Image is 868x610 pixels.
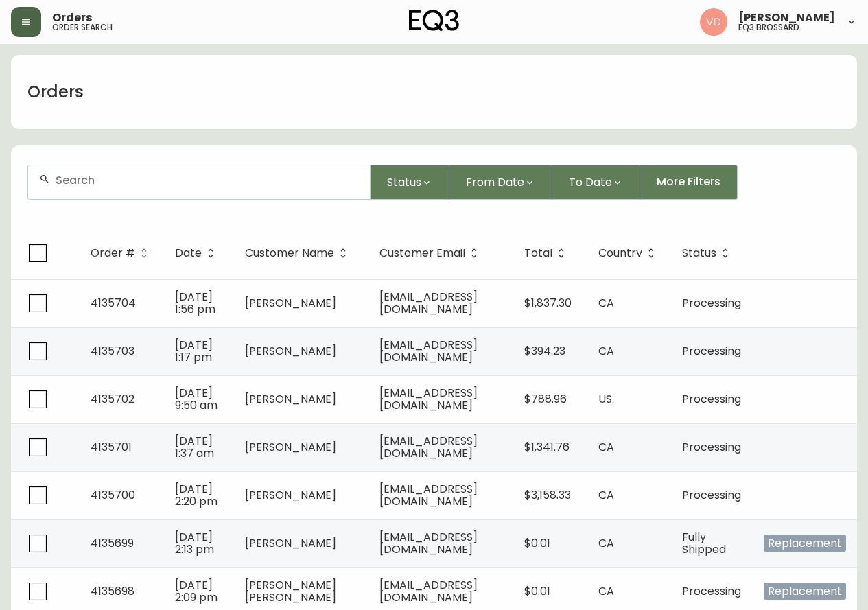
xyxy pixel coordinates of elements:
span: CA [598,343,614,359]
span: [PERSON_NAME] [245,295,336,311]
span: 4135699 [91,535,134,551]
span: Order # [91,247,153,259]
span: Country [598,249,642,257]
span: CA [598,295,614,311]
span: [DATE] 2:13 pm [175,529,214,557]
h5: eq3 brossard [738,23,799,32]
h1: Orders [27,80,84,104]
span: 4135701 [91,439,132,455]
span: CA [598,583,614,599]
span: $0.01 [524,583,550,599]
span: [EMAIL_ADDRESS][DOMAIN_NAME] [379,385,478,413]
span: 4135700 [91,487,135,503]
span: CA [598,487,614,503]
span: From Date [466,174,524,191]
span: Customer Email [379,247,483,259]
span: [DATE] 1:37 am [175,433,214,461]
span: Order # [91,249,135,257]
span: Processing [682,439,741,455]
span: [DATE] 1:56 pm [175,289,215,317]
textarea: Fauteuil Lyla [41,56,189,94]
span: Country [598,247,660,259]
span: 4135702 [91,391,134,407]
span: 4135698 [91,583,134,599]
span: Replacement [764,583,846,600]
span: [PERSON_NAME] [PERSON_NAME] [245,577,336,605]
span: More Filters [657,174,720,189]
span: 4135704 [91,295,136,311]
span: [PERSON_NAME] [245,487,336,503]
span: [DATE] 1:17 pm [175,337,213,365]
span: Date [175,247,220,259]
span: CA [598,439,614,455]
span: US [598,391,612,407]
span: Total [524,249,552,257]
span: Orders [52,12,92,23]
span: Processing [682,583,741,599]
img: 34cbe8de67806989076631741e6a7c6b [700,8,727,36]
span: 4135703 [91,343,134,359]
span: To Date [569,174,612,191]
span: [PERSON_NAME] [738,12,835,23]
span: Processing [682,295,741,311]
span: $1,837.30 [524,295,572,311]
span: Total [524,247,570,259]
span: [EMAIL_ADDRESS][DOMAIN_NAME] [379,529,478,557]
button: More Filters [640,165,738,200]
span: Customer Name [245,247,352,259]
button: Status [371,165,449,200]
span: $0.01 [524,535,550,551]
span: [EMAIL_ADDRESS][DOMAIN_NAME] [379,337,478,365]
span: Customer Email [379,249,465,257]
span: Processing [682,487,741,503]
span: $1,341.76 [524,439,570,455]
span: [EMAIL_ADDRESS][DOMAIN_NAME] [379,433,478,461]
span: [PERSON_NAME] [245,391,336,407]
span: Status [682,247,734,259]
span: [EMAIL_ADDRESS][DOMAIN_NAME] [379,481,478,509]
span: [EMAIL_ADDRESS][DOMAIN_NAME] [379,289,478,317]
button: From Date [449,165,552,200]
span: Customer Name [245,249,334,257]
img: logo [409,10,460,32]
span: Processing [682,391,741,407]
span: $394.23 [524,343,565,359]
span: [DATE] 2:20 pm [175,481,218,509]
span: $3,158.33 [524,487,571,503]
span: [PERSON_NAME] [245,535,336,551]
span: Date [175,249,202,257]
span: CA [598,535,614,551]
span: Status [682,249,716,257]
span: [DATE] 9:50 am [175,385,218,413]
span: Fully Shipped [682,529,726,557]
textarea: Blanc [PHONE_NUMBER] [41,100,189,137]
span: Processing [682,343,741,359]
h5: order search [52,23,113,32]
span: [EMAIL_ADDRESS][DOMAIN_NAME] [379,577,478,605]
span: $788.96 [524,391,567,407]
span: [DATE] 2:09 pm [175,577,218,605]
span: Status [387,174,421,191]
input: Search [56,174,359,187]
span: Replacement [764,535,846,552]
span: [PERSON_NAME] [245,439,336,455]
span: [PERSON_NAME] [245,343,336,359]
button: To Date [552,165,640,200]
